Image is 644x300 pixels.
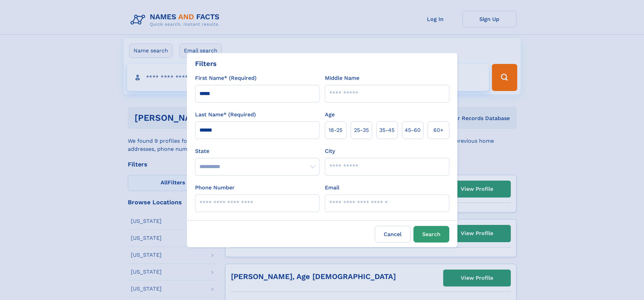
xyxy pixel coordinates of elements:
div: Filters [195,59,217,69]
label: Phone Number [195,184,235,192]
span: 35‑45 [379,126,395,134]
label: City [325,147,335,155]
label: Age [325,111,335,119]
label: Middle Name [325,74,359,82]
label: Last Name* (Required) [195,111,256,119]
span: 60+ [433,126,444,134]
span: 45‑60 [405,126,421,134]
span: 25‑35 [354,126,369,134]
label: Email [325,184,339,192]
span: 18‑25 [329,126,342,134]
label: Cancel [375,226,411,243]
button: Search [413,226,449,243]
label: State [195,147,319,155]
label: First Name* (Required) [195,74,257,82]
